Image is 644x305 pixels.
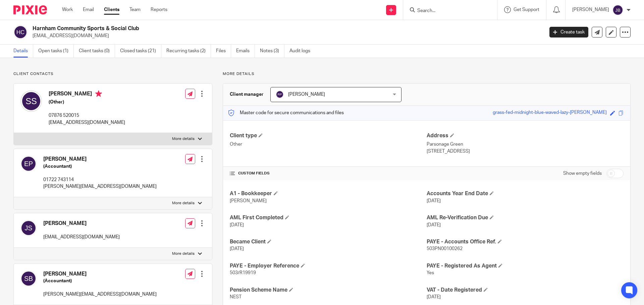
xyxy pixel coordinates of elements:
[33,32,539,39] p: [EMAIL_ADDRESS][DOMAIN_NAME]
[230,132,427,139] h4: Client type
[20,90,42,112] img: svg%3E
[166,45,211,58] a: Recurring tasks (2)
[13,71,212,77] p: Client contacts
[20,156,37,172] img: svg%3E
[43,156,157,163] h4: [PERSON_NAME]
[514,7,539,12] span: Get Support
[49,90,125,99] h4: [PERSON_NAME]
[572,6,609,13] p: [PERSON_NAME]
[43,220,120,227] h4: [PERSON_NAME]
[43,271,157,278] h4: [PERSON_NAME]
[427,141,624,148] p: Parsonage Green
[236,45,255,58] a: Emails
[230,287,427,294] h4: Pension Scheme Name
[38,45,74,58] a: Open tasks (1)
[417,8,477,14] input: Search
[427,295,441,299] span: [DATE]
[43,234,120,240] p: [EMAIL_ADDRESS][DOMAIN_NAME]
[230,141,427,148] p: Other
[288,92,325,97] span: [PERSON_NAME]
[260,45,284,58] a: Notes (3)
[13,45,33,58] a: Details
[49,99,125,105] h5: (Other)
[13,25,28,39] img: svg%3E
[49,112,125,119] p: 07876 520015
[43,183,157,190] p: [PERSON_NAME][EMAIL_ADDRESS][DOMAIN_NAME]
[33,25,438,32] h2: Harnham Community Sports & Social Club
[95,90,102,97] i: Primary
[230,199,267,203] span: [PERSON_NAME]
[276,90,284,98] img: svg%3E
[230,223,244,227] span: [DATE]
[563,170,602,177] label: Show empty fields
[79,45,115,58] a: Client tasks (0)
[230,171,427,176] h4: CUSTOM FIELDS
[43,176,157,183] p: 01722 743114
[427,132,624,139] h4: Address
[43,291,157,298] p: [PERSON_NAME][EMAIL_ADDRESS][DOMAIN_NAME]
[230,238,427,245] h4: Became Client
[62,6,73,13] a: Work
[427,199,441,203] span: [DATE]
[223,71,631,77] p: More details
[20,271,37,287] img: svg%3E
[427,148,624,155] p: [STREET_ADDRESS]
[216,45,231,58] a: Files
[427,287,624,294] h4: VAT - Date Registered
[172,201,195,206] p: More details
[129,6,141,13] a: Team
[151,6,167,13] a: Reports
[493,109,607,117] div: grass-fed-midnight-blue-waved-lazy-[PERSON_NAME]
[427,246,463,251] span: 503PN00100262
[427,214,624,221] h4: AML Re-Verification Due
[230,295,241,299] span: NEST
[612,5,623,15] img: svg%3E
[230,214,427,221] h4: AML First Completed
[20,220,37,236] img: svg%3E
[427,223,441,227] span: [DATE]
[427,238,624,245] h4: PAYE - Accounts Office Ref.
[228,109,344,116] p: Master code for secure communications and files
[427,190,624,197] h4: Accounts Year End Date
[230,271,256,275] span: 503/R19919
[104,6,119,13] a: Clients
[43,278,157,284] h5: (Accountant)
[49,119,125,126] p: [EMAIL_ADDRESS][DOMAIN_NAME]
[289,45,315,58] a: Audit logs
[230,91,264,98] h3: Client manager
[120,45,161,58] a: Closed tasks (21)
[83,6,94,13] a: Email
[427,262,624,270] h4: PAYE - Registered As Agent
[230,262,427,270] h4: PAYE - Employer Reference
[43,163,157,170] h5: (Accountant)
[172,136,195,142] p: More details
[172,251,195,256] p: More details
[230,190,427,197] h4: A1 - Bookkeeper
[549,27,588,37] a: Create task
[13,5,47,14] img: Pixie
[427,271,434,275] span: Yes
[230,246,244,251] span: [DATE]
